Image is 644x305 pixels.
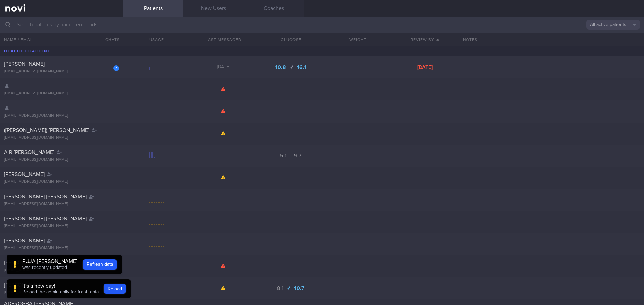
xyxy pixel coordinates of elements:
[4,113,119,118] div: [EMAIL_ADDRESS][DOMAIN_NAME]
[4,128,89,133] span: ([PERSON_NAME]) [PERSON_NAME]
[217,65,230,69] span: [DATE]
[391,64,459,71] div: [DATE]
[4,246,119,251] div: [EMAIL_ADDRESS][DOMAIN_NAME]
[4,216,87,221] span: [PERSON_NAME] [PERSON_NAME]
[104,284,126,294] button: Reload
[123,33,190,46] div: Usage
[22,290,99,294] span: Reload the admin daily for fresh data
[4,61,45,67] span: [PERSON_NAME]
[4,150,54,155] span: A R [PERSON_NAME]
[257,33,324,46] button: Glucose
[22,283,99,289] div: It's a new day!
[297,65,306,70] span: 16.1
[275,65,288,70] span: 10.8
[4,157,119,162] div: [EMAIL_ADDRESS][DOMAIN_NAME]
[22,265,67,270] span: was recently updated
[586,20,640,30] button: All active patients
[4,290,119,295] div: [EMAIL_ADDRESS][DOMAIN_NAME]
[4,194,87,199] span: [PERSON_NAME] [PERSON_NAME]
[4,238,45,243] span: [PERSON_NAME]
[4,91,119,96] div: [EMAIL_ADDRESS][DOMAIN_NAME]
[4,268,119,273] div: [EMAIL_ADDRESS][DOMAIN_NAME]
[391,33,459,46] button: Review By
[289,153,291,158] span: -
[4,260,45,265] span: [PERSON_NAME]
[96,33,123,46] button: Chats
[4,69,119,74] div: [EMAIL_ADDRESS][DOMAIN_NAME]
[324,33,391,46] button: Weight
[4,202,119,207] div: [EMAIL_ADDRESS][DOMAIN_NAME]
[22,258,77,265] div: PUJA [PERSON_NAME]
[4,224,119,229] div: [EMAIL_ADDRESS][DOMAIN_NAME]
[294,153,302,158] span: 9.7
[280,153,288,158] span: 5.1
[294,286,305,291] span: 10.7
[190,33,257,46] button: Last Messaged
[83,259,117,270] button: Refresh data
[277,286,285,291] span: 8.1
[4,135,119,140] div: [EMAIL_ADDRESS][DOMAIN_NAME]
[4,282,45,288] span: [PERSON_NAME]
[113,65,119,71] div: 7
[4,172,45,177] span: [PERSON_NAME]
[459,33,644,46] div: Notes
[4,179,119,184] div: [EMAIL_ADDRESS][DOMAIN_NAME]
